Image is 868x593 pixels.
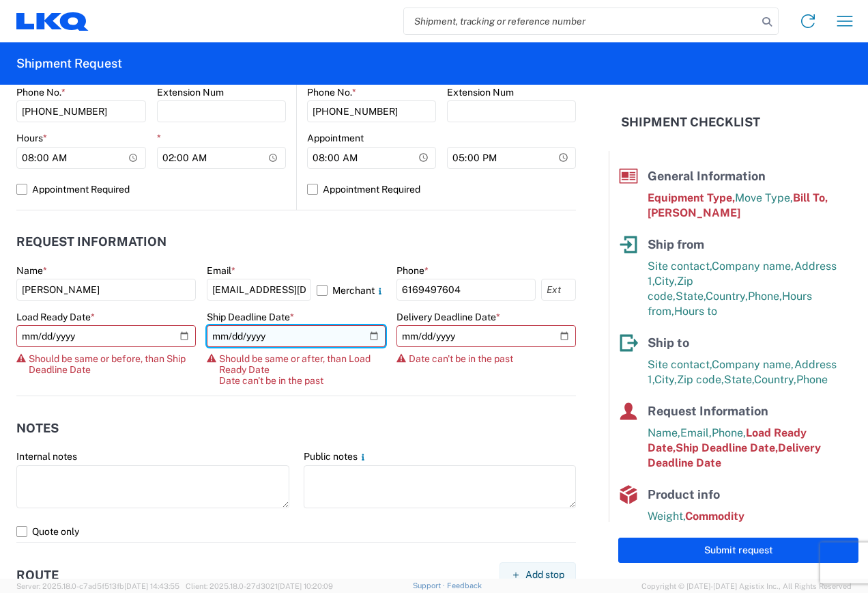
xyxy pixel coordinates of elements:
[648,237,704,251] span: Ship from
[304,450,368,463] label: Public notes
[278,582,333,590] span: [DATE] 10:20:09
[16,264,47,277] label: Name
[648,426,680,439] span: Name,
[16,311,95,323] label: Load Ready Date
[186,582,333,590] span: Client: 2025.18.0-27d3021
[16,450,77,463] label: Internal notes
[680,426,712,439] span: Email,
[219,353,386,386] span: Should be same or after, than Load Ready Date Date can't be in the past
[618,538,858,563] button: Submit request
[674,305,717,318] span: Hours to
[396,311,500,323] label: Delivery Deadline Date
[676,290,706,303] span: State,
[648,169,766,183] span: General Information
[16,86,66,98] label: Phone No.
[754,373,796,386] span: Country,
[654,373,677,386] span: City,
[409,353,513,364] span: Date can't be in the past
[16,132,47,144] label: Hours
[207,264,235,277] label: Email
[648,191,735,204] span: Equipment Type,
[29,353,196,375] span: Should be same or before, than Ship Deadline Date
[207,311,294,323] label: Ship Deadline Date
[648,404,768,418] span: Request Information
[413,581,447,590] a: Support
[648,487,720,501] span: Product info
[16,582,179,590] span: Server: 2025.18.0-c7ad5f513fb
[685,510,744,523] span: Commodity
[404,8,757,34] input: Shipment, tracking or reference number
[793,191,828,204] span: Bill To,
[307,178,576,200] label: Appointment Required
[748,290,782,303] span: Phone,
[307,86,356,98] label: Phone No.
[500,562,576,588] button: Add stop
[317,279,386,301] label: Merchant
[796,373,828,386] span: Phone
[724,373,754,386] span: State,
[712,260,794,273] span: Company name,
[712,358,794,371] span: Company name,
[621,114,760,130] h2: Shipment Checklist
[16,568,59,582] h2: Route
[307,132,364,144] label: Appointment
[712,426,746,439] span: Phone,
[525,568,564,581] span: Add stop
[157,86,224,98] label: Extension Num
[16,178,286,200] label: Appointment Required
[648,510,685,523] span: Weight,
[648,260,712,273] span: Site contact,
[676,441,778,454] span: Ship Deadline Date,
[16,422,59,435] h2: Notes
[541,279,576,301] input: Ext
[654,275,677,288] span: City,
[124,582,179,590] span: [DATE] 14:43:55
[447,86,514,98] label: Extension Num
[641,580,852,592] span: Copyright © [DATE]-[DATE] Agistix Inc., All Rights Reserved
[648,335,689,350] span: Ship to
[735,191,793,204] span: Move Type,
[16,521,576,542] label: Quote only
[677,373,724,386] span: Zip code,
[706,290,748,303] span: Country,
[648,206,740,219] span: [PERSON_NAME]
[648,358,712,371] span: Site contact,
[16,55,122,72] h2: Shipment Request
[16,235,167,249] h2: Request Information
[447,581,482,590] a: Feedback
[396,264,429,277] label: Phone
